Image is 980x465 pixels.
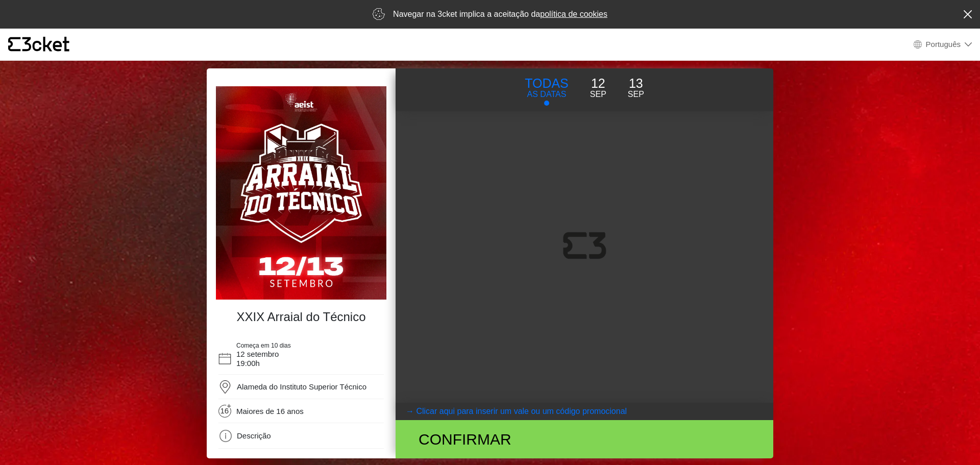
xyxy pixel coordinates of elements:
[525,88,569,101] p: AS DATAS
[237,431,271,440] span: Descrição
[590,74,606,93] p: 12
[525,74,569,93] p: TODAS
[8,37,20,52] g: {' '}
[411,428,642,451] div: Confirmar
[216,86,386,300] img: e49d6b16d0b2489fbe161f82f243c176.webp
[393,8,607,20] p: Navegar na 3cket implica a aceitação da
[236,350,279,368] span: 12 setembro 19:00h
[237,382,366,391] span: Alameda do Instituto Superior Técnico
[396,403,773,420] button: → Clicar aqui para inserir um vale ou um código promocional
[514,74,579,106] button: TODAS AS DATAS
[628,74,644,93] p: 13
[540,10,607,18] a: política de cookies
[226,403,232,408] span: +
[396,420,773,458] button: Confirmar
[590,88,606,101] p: Sep
[221,310,381,325] h4: XXIX Arraial do Técnico
[406,405,414,418] arrow: →
[617,74,655,101] button: 13 Sep
[579,74,617,101] button: 12 Sep
[628,88,644,101] p: Sep
[236,407,304,416] span: Maiores de 16 anos
[236,342,291,349] span: Começa em 10 dias
[220,406,232,418] span: 16
[416,407,627,415] coupontext: Clicar aqui para inserir um vale ou um código promocional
